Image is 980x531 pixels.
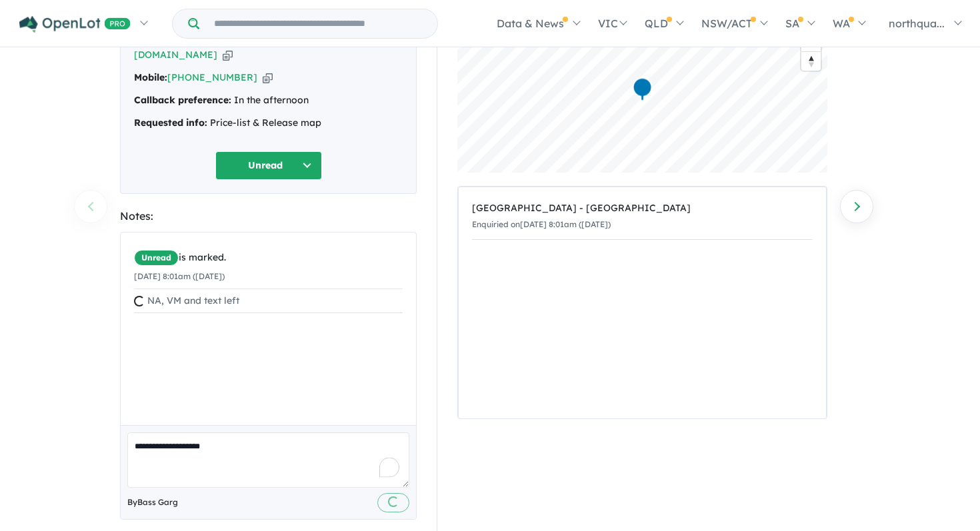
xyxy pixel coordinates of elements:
img: Openlot PRO Logo White [19,16,131,33]
div: In the afternoon [134,93,403,109]
input: Try estate name, suburb, builder or developer [202,9,435,38]
button: Copy [263,71,273,85]
canvas: Map [457,6,827,173]
small: [DATE] 8:01am ([DATE]) [134,271,225,281]
div: is marked. [134,250,403,266]
div: Price-list & Release map [134,115,403,131]
button: Reset bearing to north [801,51,821,71]
strong: Mobile: [134,71,167,83]
small: Enquiried on [DATE] 8:01am ([DATE]) [472,219,611,229]
a: [GEOGRAPHIC_DATA] - [GEOGRAPHIC_DATA]Enquiried on[DATE] 8:01am ([DATE]) [472,194,813,240]
span: Reset bearing to north [801,52,821,71]
strong: Callback preference: [134,94,231,106]
span: Unread [134,250,179,266]
button: Copy [223,48,233,62]
a: [PHONE_NUMBER] [167,71,257,83]
span: northqua... [889,17,945,30]
div: Map marker [633,77,653,102]
strong: Requested info: [134,117,207,129]
textarea: To enrich screen reader interactions, please activate Accessibility in Grammarly extension settings [127,432,409,488]
span: By Bass Garg [127,496,178,509]
span: NA, VM and text left [147,294,239,306]
div: Notes: [120,207,417,225]
button: Unread [215,151,322,180]
div: [GEOGRAPHIC_DATA] - [GEOGRAPHIC_DATA] [472,201,813,217]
